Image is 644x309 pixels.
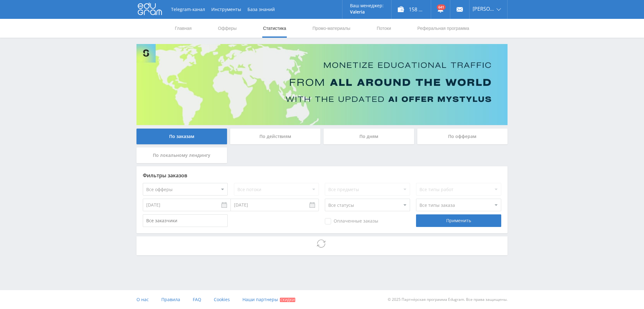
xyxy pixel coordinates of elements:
div: По заказам [136,129,227,144]
span: Cookies [214,296,230,302]
span: Правила [161,296,180,302]
span: Скидки [280,298,295,302]
div: По офферам [417,129,508,144]
input: Все заказчики [143,214,228,227]
p: Valeria [350,9,384,14]
a: Cookies [214,290,230,309]
a: Главная [174,19,192,38]
div: По действиям [230,129,321,144]
a: О нас [136,290,149,309]
a: Правила [161,290,180,309]
span: [PERSON_NAME] [473,6,495,11]
div: Фильтры заказов [143,173,501,178]
div: © 2025 Партнёрская программа Edugram. Все права защищены. [325,290,508,309]
div: По дням [324,129,414,144]
div: По локальному лендингу [136,147,227,163]
span: Оплаченные заказы [325,218,378,224]
a: FAQ [193,290,201,309]
a: Реферальная программа [417,19,470,38]
a: Офферы [217,19,237,38]
span: О нас [136,296,149,302]
a: Промо-материалы [312,19,351,38]
p: Ваш менеджер: [350,3,384,8]
div: Применить [416,214,501,227]
a: Потоки [376,19,392,38]
a: Статистика [262,19,287,38]
span: FAQ [193,296,201,302]
img: Banner [136,44,508,125]
span: Наши партнеры [242,296,278,302]
a: Наши партнеры Скидки [242,290,295,309]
